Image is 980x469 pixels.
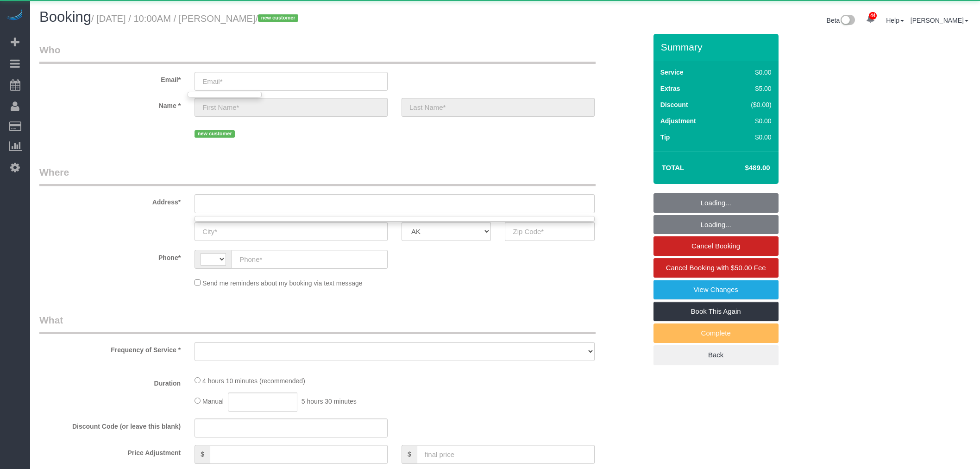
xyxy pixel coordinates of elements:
[32,418,188,431] label: Discount Code (or leave this blank)
[255,13,301,24] span: /
[417,445,595,464] input: final price
[202,279,363,287] span: Send me reminders about my booking via text message
[195,445,210,464] span: $
[732,116,772,126] div: $0.00
[661,42,774,52] h3: Summary
[39,43,596,64] legend: Who
[886,17,904,24] a: Help
[662,164,685,171] strong: Total
[827,17,855,24] a: Beta
[653,236,779,256] a: Cancel Booking
[258,14,298,22] span: new customer
[653,258,779,278] a: Cancel Booking with $50.00 Fee
[653,280,779,299] a: View Changes
[39,9,91,25] span: Booking
[202,398,224,405] span: Manual
[732,133,772,142] div: $0.00
[39,313,596,334] legend: What
[653,345,779,365] a: Back
[232,250,388,269] input: Phone*
[660,133,670,142] label: Tip
[666,264,766,272] span: Cancel Booking with $50.00 Fee
[6,9,24,22] img: Automaid Logo
[195,98,388,117] input: First Name*
[732,84,772,93] div: $5.00
[840,15,855,27] img: New interface
[660,100,688,109] label: Discount
[732,100,772,109] div: ($0.00)
[195,222,388,241] input: City*
[660,116,696,126] label: Adjustment
[202,377,305,385] span: 4 hours 10 minutes (recommended)
[660,68,684,77] label: Service
[195,130,235,138] span: new customer
[32,98,188,110] label: Name *
[402,98,595,117] input: Last Name*
[505,222,594,241] input: Zip Code*
[91,13,301,24] small: / [DATE] / 10:00AM / [PERSON_NAME]
[195,72,388,91] input: Email*
[869,12,877,19] span: 44
[39,165,596,186] legend: Where
[660,84,680,93] label: Extras
[717,164,770,172] h4: $489.00
[32,250,188,262] label: Phone*
[911,17,968,24] a: [PERSON_NAME]
[402,445,417,464] span: $
[32,194,188,207] label: Address*
[861,9,879,30] a: 44
[32,72,188,84] label: Email*
[653,302,779,321] a: Book This Again
[32,342,188,355] label: Frequency of Service *
[302,398,357,405] span: 5 hours 30 minutes
[32,445,188,457] label: Price Adjustment
[732,68,772,77] div: $0.00
[32,375,188,388] label: Duration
